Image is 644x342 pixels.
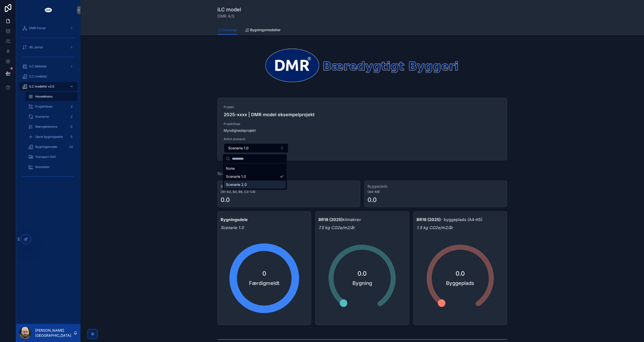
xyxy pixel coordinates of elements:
[224,143,288,153] button: Select Button
[339,280,386,287] span: Bygning
[25,112,77,121] a: Scenarier2
[35,165,50,169] span: Resultater
[29,74,47,78] span: iLC modeller
[250,27,280,32] span: Bygningsmodeller
[357,270,367,278] span: 0.0
[221,225,244,230] em: Scenarie 1.0
[224,122,501,126] span: Projektfase
[417,217,504,223] p: - byggeplads (A4-A5)
[25,92,77,101] a: Hovedmenu
[35,125,57,129] span: Mængdeskema
[224,128,501,133] span: Myndighedsprojekt
[19,24,77,33] a: DMR Portal
[318,217,343,222] strong: BR18 (2025)
[217,25,237,35] a: Oversigt
[417,217,441,222] strong: BR18 (2025)
[437,280,484,287] span: Byggeplads
[19,72,77,81] a: iLC modeller
[217,47,507,83] img: 31076-dmr_logo_baeredygtigt-byggeri_space-arround---noloco---narrow---transparrent---white-DMR.png
[25,122,77,131] a: Mængdeskema0
[224,137,289,141] span: Aktivt scenarie
[25,152,77,161] a: Transport (A4)
[68,144,74,150] div: 24
[226,182,247,187] span: Scenarie 2.0
[228,146,249,151] span: Scenarie 1.0
[19,82,77,91] a: iLC modeller v2.0
[68,124,74,130] div: 0
[16,20,80,187] div: scrollable content
[318,225,355,230] em: 7.5 kg CO2e/m2/år
[25,132,77,141] a: Opret bygningsdele0
[68,134,74,140] div: 0
[35,135,63,139] span: Opret bygningsdele
[221,217,248,222] strong: Bygningsdele
[35,328,73,338] p: [PERSON_NAME] [GEOGRAPHIC_DATA]
[221,190,357,194] strong: (A1-A3, B4, B6, C3-C4)
[368,190,504,194] strong: (A4-A5)
[223,163,287,190] div: Suggestions
[29,84,54,89] span: iLC modeller v2.0
[217,6,241,13] h1: iLC model
[456,270,465,278] span: 0.0
[222,27,237,32] span: Oversigt
[19,62,77,71] a: iLC bibliotek
[35,145,57,149] span: Bygningsmodel
[241,280,288,287] span: Færdigmeldt
[29,64,47,68] span: iLC bibliotek
[35,105,53,109] span: Projektfaser
[417,225,453,230] em: 1.5 kg CO2e/m2/år
[25,162,77,172] a: Resultater
[19,43,77,52] a: iBL portal
[221,196,230,204] div: 0.0
[25,142,77,151] a: Bygningsmodel24
[318,217,406,223] p: klimakrav
[226,174,246,179] span: Scenarie 1.0
[245,25,280,35] a: Bygningsmodeller
[68,104,74,110] div: 2
[25,102,77,111] a: Projektfaser2
[35,155,56,159] span: Transport (A4)
[217,170,240,177] span: Scenarie 1.0
[221,184,357,189] h3: Bygning
[35,95,53,99] span: Hovedmenu
[29,26,46,30] span: DMR Portal
[368,196,377,204] div: 0.0
[44,6,52,14] img: App logo
[217,13,241,19] span: DMR A/S
[262,270,266,278] span: 0
[224,164,286,173] div: None
[368,184,504,189] h3: Byggeplads
[29,45,43,49] span: iBL portal
[224,111,501,118] h4: 2025-xxxx | DMR model eksempelprojekt
[68,114,74,120] div: 2
[224,105,501,109] span: Projekt
[35,115,49,119] span: Scenarier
